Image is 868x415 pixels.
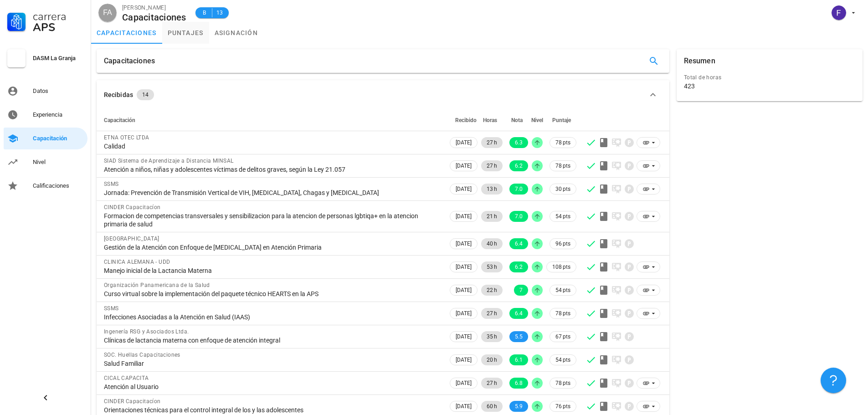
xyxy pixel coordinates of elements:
[456,378,472,388] span: [DATE]
[504,109,530,131] th: Nota
[33,182,84,190] div: Calificaciones
[455,117,477,123] span: Recibido
[33,22,84,33] div: APS
[515,184,523,195] span: 7.0
[519,285,523,296] span: 7
[104,90,133,100] div: Recibidas
[162,22,209,44] a: puntajes
[104,290,441,298] div: Curso virtual sobre la implementación del paquete técnico HEARTS en la APS
[483,117,497,123] span: Horas
[487,401,497,412] span: 60 h
[487,354,497,365] span: 20 h
[555,239,570,248] span: 96 pts
[104,336,441,344] div: Clínicas de lactancia materna con enfoque de atención integral
[98,4,117,22] div: avatar
[487,137,497,148] span: 27 h
[104,282,210,288] span: Organización Panamericana de la Salud
[104,406,441,414] div: Orientaciones técnicas para el control integral de los y las adolescentes
[4,175,87,197] a: Calificaciones
[97,80,669,109] button: Recibidas 14
[456,138,472,148] span: [DATE]
[487,308,497,319] span: 27 h
[487,261,497,272] span: 53 h
[122,3,186,12] div: [PERSON_NAME]
[104,352,180,358] span: SOC. Huellas Capacitaciones
[555,138,570,147] span: 78 pts
[552,117,571,123] span: Puntaje
[104,165,441,174] div: Atención a niños, niñas y adolescentes víctimas de delitos graves, según la Ley 21.057
[487,184,497,195] span: 13 h
[4,104,87,126] a: Experiencia
[456,262,472,272] span: [DATE]
[33,11,84,22] div: Carrera
[479,109,504,131] th: Horas
[104,243,441,251] div: Gestión de la Atención con Enfoque de [MEDICAL_DATA] en Atención Primaria
[555,379,570,388] span: 78 pts
[104,142,441,150] div: Calidad
[684,82,695,90] div: 423
[515,137,523,148] span: 6.3
[122,12,186,22] div: Capacitaciones
[456,285,472,295] span: [DATE]
[555,212,570,221] span: 54 pts
[104,212,441,228] div: Formacion de competencias transversales y sensibilizacion para la atencion de personas lgbtiqa+ e...
[456,161,472,171] span: [DATE]
[456,332,472,342] span: [DATE]
[104,181,119,187] span: SSMS
[104,117,135,123] span: Capacitación
[487,378,497,389] span: 27 h
[515,331,523,342] span: 5.5
[104,383,441,391] div: Atención al Usuario
[33,159,84,166] div: Nivel
[515,160,523,171] span: 6.2
[684,73,855,82] div: Total de horas
[456,308,472,318] span: [DATE]
[4,128,87,149] a: Capacitación
[552,262,570,272] span: 108 pts
[555,184,570,194] span: 30 pts
[104,328,189,335] span: Ingenería RSG y Asociados Ltda.
[201,8,208,17] span: B
[456,211,472,221] span: [DATE]
[515,238,523,249] span: 6.4
[515,354,523,365] span: 6.1
[91,22,162,44] a: capacitaciones
[515,211,523,222] span: 7.0
[487,238,497,249] span: 40 h
[103,4,112,22] span: FA
[104,313,441,321] div: Infecciones Asociadas a la Atención en Salud (IAAS)
[515,378,523,389] span: 6.8
[97,109,448,131] th: Capacitación
[104,359,441,368] div: Salud Familiar
[555,286,570,295] span: 54 pts
[142,89,149,100] span: 14
[555,309,570,318] span: 78 pts
[684,49,715,73] div: Resumen
[530,109,544,131] th: Nivel
[544,109,578,131] th: Puntaje
[216,8,223,17] span: 13
[832,5,846,20] div: avatar
[33,111,84,118] div: Experiencia
[104,49,155,73] div: Capacitaciones
[511,117,523,123] span: Nota
[487,160,497,171] span: 27 h
[104,259,170,265] span: CLINICA ALEMANA - UDD
[104,189,441,197] div: Jornada: Prevención de Transmisión Vertical de VIH, [MEDICAL_DATA], Chagas y [MEDICAL_DATA]
[555,332,570,341] span: 67 pts
[4,151,87,173] a: Nivel
[487,331,497,342] span: 35 h
[33,135,84,142] div: Capacitación
[4,80,87,102] a: Datos
[555,161,570,170] span: 78 pts
[104,134,149,141] span: ETNA OTEC LTDA
[33,55,84,62] div: DASM La Granja
[555,355,570,364] span: 54 pts
[104,158,233,164] span: SIAD Sistema de Aprendizaje a Distancia MINSAL
[555,402,570,411] span: 76 pts
[104,266,441,275] div: Manejo inicial de la Lactancia Materna
[104,305,119,312] span: SSMS
[209,22,264,44] a: asignación
[104,375,149,381] span: CICAL CAPACITA
[104,398,161,405] span: CINDER Capacitacíon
